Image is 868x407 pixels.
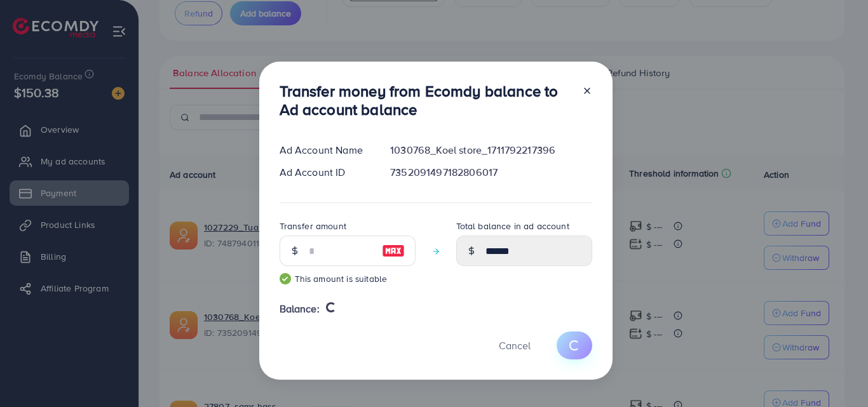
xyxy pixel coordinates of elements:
label: Total balance in ad account [456,220,569,232]
img: guide [280,273,291,284]
img: image [382,243,405,258]
h3: Transfer money from Ecomdy balance to Ad account balance [280,82,572,119]
span: Cancel [499,338,531,352]
div: Ad Account ID [269,165,381,180]
button: Cancel [483,331,546,359]
label: Transfer amount [280,220,346,232]
div: Ad Account Name [269,143,381,157]
small: This amount is suitable [280,272,416,285]
iframe: Chat [814,350,858,397]
div: 7352091497182806017 [380,165,602,180]
span: Balance: [280,302,320,316]
div: 1030768_Koel store_1711792217396 [380,143,602,157]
